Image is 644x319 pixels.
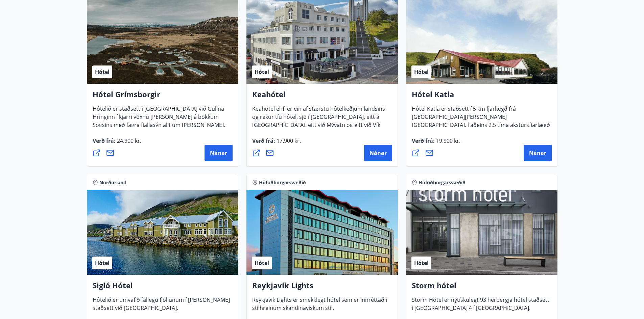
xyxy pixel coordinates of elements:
[412,296,549,317] span: Storm Hótel er nýtískulegt 93 herbergja hótel staðsett í [GEOGRAPHIC_DATA] 4 í [GEOGRAPHIC_DATA].
[255,259,269,267] span: Hótel
[93,105,225,150] span: Hótelið er staðsett í [GEOGRAPHIC_DATA] við Gullna Hringinn í kjarri vöxnu [PERSON_NAME] á bökkum...
[116,137,141,144] span: 24.900 kr.
[99,179,126,186] span: Norðurland
[252,89,392,105] h4: Keahótel
[252,296,387,317] span: Reykjavik Lights er smekklegt hótel sem er innréttað í stílhreinum skandinavískum stíl.
[414,259,429,267] span: Hótel
[412,280,552,296] h4: Storm hótel
[412,137,460,150] span: Verð frá :
[95,259,110,267] span: Hótel
[414,68,429,76] span: Hótel
[93,296,230,317] span: Hótelið er umvafið fallegu fjöllunum í [PERSON_NAME] staðsett við [GEOGRAPHIC_DATA].
[255,68,269,76] span: Hótel
[205,145,233,161] button: Nánar
[95,68,110,76] span: Hótel
[364,145,392,161] button: Nánar
[369,149,387,157] span: Nánar
[419,179,466,186] span: Höfuðborgarsvæðið
[412,89,552,105] h4: Hótel Katla
[529,149,546,157] span: Nánar
[252,105,385,150] span: Keahótel ehf. er ein af stærstu hótelkeðjum landsins og rekur tíu hótel, sjö í [GEOGRAPHIC_DATA],...
[524,145,552,161] button: Nánar
[93,280,233,296] h4: Sigló Hótel
[252,137,301,150] span: Verð frá :
[210,149,227,157] span: Nánar
[435,137,460,144] span: 19.900 kr.
[93,137,141,150] span: Verð frá :
[275,137,301,144] span: 17.900 kr.
[252,280,392,296] h4: Reykjavík Lights
[412,105,550,142] span: Hótel Katla er staðsett í 5 km fjarlægð frá [GEOGRAPHIC_DATA][PERSON_NAME][GEOGRAPHIC_DATA], í að...
[93,89,233,105] h4: Hótel Grímsborgir
[259,179,306,186] span: Höfuðborgarsvæðið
